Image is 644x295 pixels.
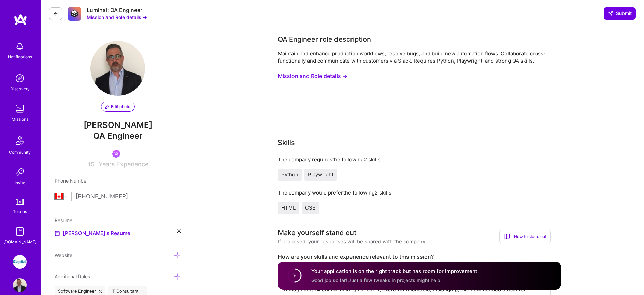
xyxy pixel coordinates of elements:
button: Mission and Role details → [87,14,147,21]
div: Make yourself stand out [278,228,356,238]
i: icon Close [142,290,144,293]
i: icon Close [177,229,181,233]
input: XX [87,161,96,169]
input: +1 (000) 000-0000 [76,187,172,206]
img: Resume [55,231,60,236]
div: The company requires the following 2 skills [278,156,551,163]
a: [PERSON_NAME]'s Resume [55,229,130,238]
i: icon Close [99,290,102,293]
div: The company would prefer the following 2 skills [278,189,551,196]
h4: Your application is on the right track but has room for improvement. [311,268,479,275]
div: [DOMAIN_NAME] [3,238,37,245]
button: Submit [604,7,636,19]
img: logo [14,14,27,26]
div: If proposed, your responses will be shared with the company. [278,238,426,245]
i: icon SendLight [608,11,613,16]
label: How are your skills and experience relevant to this mission? [278,253,551,260]
div: Skills [278,137,295,148]
i: icon BookOpen [504,233,510,240]
img: Community [12,132,28,149]
img: Company Logo [68,7,81,21]
img: tokens [16,199,24,205]
div: Community [9,149,31,156]
div: Luminai: QA Engineer [87,6,147,14]
img: User Avatar [13,278,27,292]
button: Mission and Role details → [278,70,347,82]
span: Phone Number [55,178,88,184]
button: Edit photo [101,102,135,112]
span: Good job so far! Just a few tweaks in projects might help. [311,277,442,283]
img: Been on Mission [112,150,120,158]
div: Notifications [8,53,32,61]
i: icon LeftArrowDark [53,11,58,16]
span: Website [55,252,72,258]
span: [PERSON_NAME] [55,120,181,130]
div: Maintain and enhance production workflows, resolve bugs, and build new automation flows. Collabor... [278,50,551,64]
img: bell [13,40,27,53]
span: QA Engineer [55,130,181,144]
div: Missions [12,116,28,123]
span: Years Experience [99,161,148,168]
span: CSS [305,204,316,211]
img: guide book [13,225,27,238]
img: iCapital: Building an Alternative Investment Marketplace [13,255,27,269]
span: Playwright [308,171,333,178]
a: User Avatar [11,278,28,292]
img: User Avatar [90,41,145,96]
div: Discovery [10,85,30,92]
div: How to stand out [499,230,551,243]
img: teamwork [13,102,27,116]
span: Additional Roles [55,273,90,279]
span: Submit [608,10,632,17]
div: QA Engineer role description [278,34,371,44]
img: Invite [13,165,27,179]
span: HTML [281,204,296,211]
div: Tokens [13,208,27,215]
span: Edit photo [105,104,130,110]
i: icon PencilPurple [105,105,110,109]
span: Resume [55,217,72,223]
img: discovery [13,71,27,85]
div: Invite [15,179,25,186]
a: iCapital: Building an Alternative Investment Marketplace [11,255,28,269]
span: Python [281,171,298,178]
